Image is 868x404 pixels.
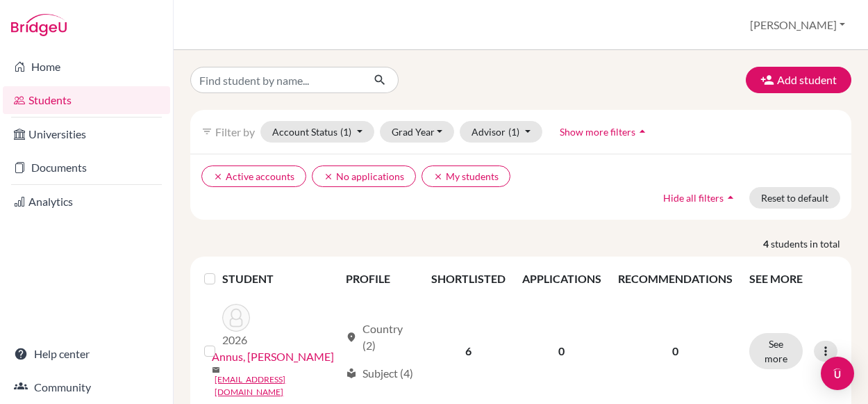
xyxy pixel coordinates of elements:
img: Bridge-U [11,14,67,36]
th: SHORTLISTED [423,262,514,296]
button: clearNo applications [312,165,416,187]
i: clear [433,172,443,181]
i: filter_list [201,126,212,137]
i: clear [213,172,223,181]
span: Hide all filters [663,192,724,204]
span: students in total [771,236,851,251]
button: Add student [746,67,851,93]
i: clear [324,172,333,181]
button: See more [749,333,803,369]
button: Show more filtersarrow_drop_up [548,121,661,143]
a: Community [3,373,170,401]
img: Annus, Dorottya [222,304,250,332]
p: 2026 [222,332,250,348]
input: Find student by name... [190,67,362,93]
span: mail [212,366,220,374]
button: clearMy students [422,165,510,187]
a: Students [3,86,170,114]
a: Analytics [3,188,170,216]
button: Account Status(1) [260,121,374,143]
strong: 4 [763,236,771,251]
button: Advisor(1) [460,121,542,143]
p: 0 [618,343,733,359]
a: Help center [3,340,170,368]
button: Grad Year [380,121,455,143]
th: APPLICATIONS [514,262,610,296]
button: [PERSON_NAME] [744,12,851,38]
span: local_library [346,368,357,379]
span: location_on [346,332,357,343]
span: (1) [340,126,351,138]
a: Universities [3,120,170,148]
a: Home [3,53,170,81]
a: Documents [3,154,170,181]
span: (1) [508,126,519,138]
th: PROFILE [337,262,423,296]
i: arrow_drop_up [724,191,737,204]
button: Reset to default [749,187,840,209]
span: Show more filters [560,126,635,138]
th: STUDENT [222,262,337,296]
th: RECOMMENDATIONS [610,262,741,296]
a: Annus, [PERSON_NAME] [212,348,334,365]
div: Subject (4) [346,365,413,382]
a: [EMAIL_ADDRESS][DOMAIN_NAME] [215,373,339,398]
button: Hide all filtersarrow_drop_up [651,187,749,209]
button: clearActive accounts [201,165,306,187]
div: Open Intercom Messenger [821,357,854,390]
i: arrow_drop_up [635,124,649,138]
span: Filter by [215,125,255,138]
div: Country (2) [346,321,415,354]
th: SEE MORE [741,262,846,296]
